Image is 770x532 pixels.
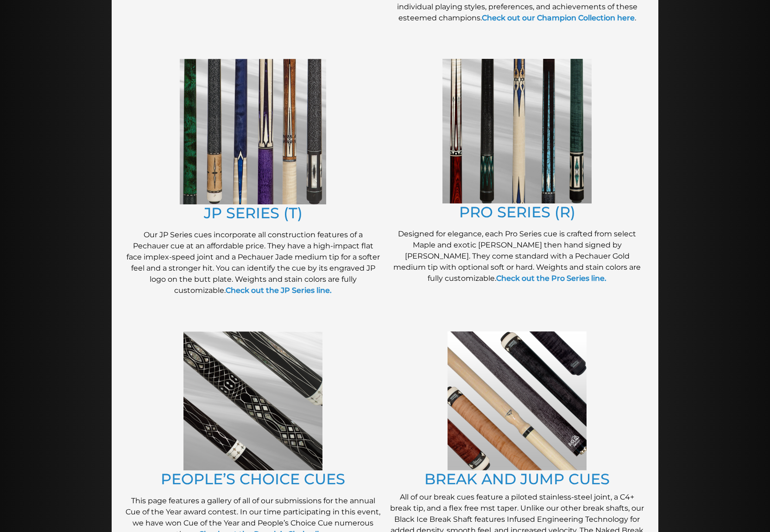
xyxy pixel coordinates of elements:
[204,204,303,222] a: JP SERIES (T)
[390,228,644,284] p: Designed for elegance, each Pro Series cue is crafted from select Maple and exotic [PERSON_NAME] ...
[482,13,635,22] a: Check out our Champion Collection here
[161,470,345,488] a: PEOPLE’S CHOICE CUES
[226,286,332,295] a: Check out the JP Series line.
[459,203,575,221] a: PRO SERIES (R)
[496,274,606,283] a: Check out the Pro Series line.
[126,229,380,296] p: Our JP Series cues incorporate all construction features of a Pechauer cue at an affordable price...
[424,470,610,488] a: BREAK AND JUMP CUES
